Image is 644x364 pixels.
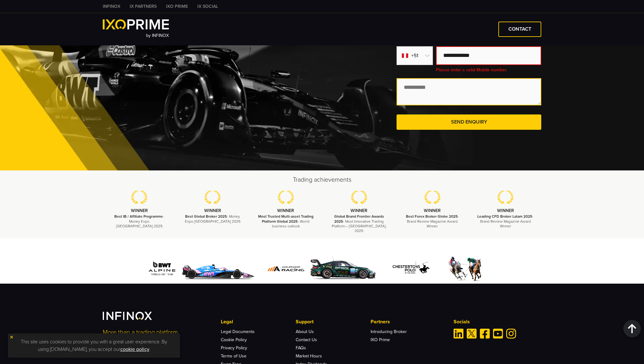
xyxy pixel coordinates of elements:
[371,318,445,326] p: Partners
[257,214,315,229] p: - World business outlook
[334,214,384,223] strong: Global Brand Frontier Awards 2025
[103,328,212,346] p: More than a trading platform. We are your trading partner.
[204,208,221,213] strong: WINNER
[497,208,514,213] strong: WINNER
[296,329,314,334] a: About Us
[506,329,516,339] a: Instagram
[103,175,541,184] h2: Trading achievements
[493,329,503,339] a: Youtube
[111,214,168,229] p: - Money Expo [GEOGRAPHIC_DATA] 2025
[424,208,441,213] strong: WINNER
[296,345,306,351] a: FAQs
[184,214,241,224] p: - Money Expo [GEOGRAPHIC_DATA] 2025
[351,208,367,213] strong: WINNER
[436,65,542,73] p: Please enter a valid Mobile number.
[480,329,490,339] a: Facebook
[296,318,370,326] p: Support
[454,329,464,339] a: Linkedin
[411,52,418,59] span: +51
[221,353,247,359] a: Terms of Use
[403,214,461,229] p: - Brand Review Magazine Award Winner
[498,22,541,37] a: CONTACT
[258,214,314,223] strong: Most Trusted Multi-asset Trading Platform Global 2025
[406,214,458,219] strong: Best Forex Broker Globe 2025
[161,3,193,10] a: IXO PRIME
[125,3,161,10] a: IX PARTNERS
[131,208,148,213] strong: WINNER
[103,19,169,39] a: by INFINOX
[221,337,247,342] a: Cookie Policy
[193,3,223,10] a: IX SOCIAL
[330,214,388,233] p: - Most Innovative Trading Platform – [GEOGRAPHIC_DATA], 2025
[98,3,125,10] a: INFINOX
[9,335,14,339] img: yellow close icon
[296,337,317,342] a: Contact Us
[221,318,295,326] p: Legal
[454,318,541,326] p: Socials
[477,214,534,229] p: - Brand Review Magazine Award Winner
[467,329,477,339] a: Twitter
[277,208,294,213] strong: WINNER
[120,346,149,352] a: cookie policy
[221,329,255,334] a: Legal Documents
[114,214,163,219] strong: Best IB / Affiliate Programme
[371,337,390,342] a: IXO Prime
[296,353,322,359] a: Market Hours
[477,214,532,219] strong: Leading CFD Broker Latam 2025
[146,33,169,38] span: by INFINOX
[185,214,227,219] strong: Best Global Broker 2025
[397,114,541,130] a: SEND ENQUIRY
[221,345,247,351] a: Privacy Policy
[11,336,177,355] p: This site uses cookies to provide you with a great user experience. By using [DOMAIN_NAME], you a...
[371,329,407,334] a: Introducing Broker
